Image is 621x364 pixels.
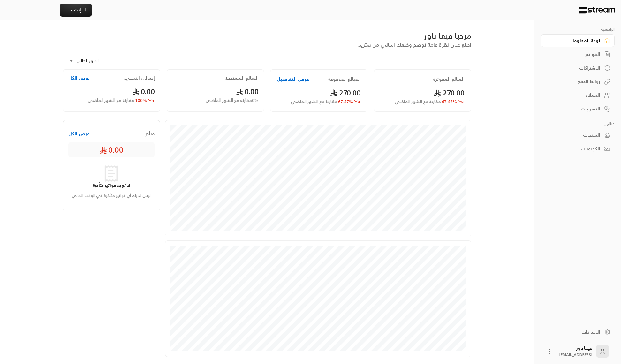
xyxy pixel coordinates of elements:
span: 0.00 [99,145,124,155]
span: 100 % [88,97,147,104]
a: لوحة المعلومات [541,34,615,47]
strong: لا توجد فواتير متأخرة [93,182,130,189]
p: ليس لديك أي فواتير متأخرة في الوقت الحالي [72,193,151,199]
a: العملاء [541,89,615,102]
a: الإعدادات [541,326,615,338]
h2: إجمالي التسوية [123,75,155,81]
span: 0.00 [132,85,155,98]
span: مقارنة مع الشهر الماضي [291,97,337,105]
div: الكوبونات [549,146,600,152]
div: الاشتراكات [549,65,600,71]
div: المنتجات [549,132,600,138]
span: 270.00 [330,86,361,99]
h2: المبالغ المفوترة [433,76,465,82]
span: 67.47 % [395,98,457,105]
div: الشهر الحالي [66,53,114,69]
p: كتالوج [541,121,615,126]
span: متأخر [145,131,155,137]
a: الفواتير [541,48,615,61]
a: الكوبونات [541,143,615,155]
h2: المبالغ المستحقة [224,75,259,81]
span: مقارنة مع الشهر الماضي [88,96,134,104]
a: الاشتراكات [541,62,615,74]
button: إنشاء [60,4,92,17]
h2: المبالغ المدفوعة [328,76,361,82]
span: [EMAIL_ADDRESS].... [557,351,592,358]
span: مقارنة مع الشهر الماضي [395,97,441,105]
div: العملاء [549,92,600,98]
div: التسويات [549,106,600,112]
a: روابط الدفع [541,75,615,88]
div: لوحة المعلومات [549,37,600,44]
p: الرئيسية [541,27,615,32]
a: المنتجات [541,129,615,141]
span: إنشاء [71,6,81,14]
div: مرحبًا فيقا باور [63,31,471,41]
a: التسويات [541,102,615,115]
div: روابط الدفع [549,78,600,85]
div: الفواتير [549,51,600,57]
span: اطلع على نظرة عامة توضح وضعك المالي من ستريم [357,40,471,49]
div: الإعدادات [549,329,600,335]
button: عرض التفاصيل [277,76,309,82]
button: عرض الكل [68,131,90,137]
img: Logo [579,7,616,14]
span: 0 % مقارنة مع الشهر الماضي [206,97,259,104]
button: عرض الكل [68,75,90,81]
span: 67.47 % [291,98,353,105]
div: فيقا باور . [557,345,592,358]
span: 270.00 [434,86,465,99]
span: 0.00 [236,85,259,98]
